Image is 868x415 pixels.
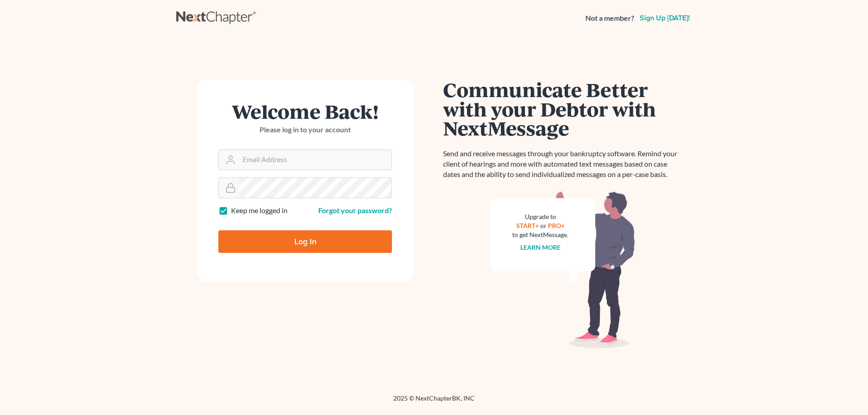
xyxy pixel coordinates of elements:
[443,80,683,138] h1: Communicate Better with your Debtor with NextMessage
[585,13,634,23] strong: Not a member?
[318,206,392,214] a: Forgot your password?
[520,243,561,251] a: Learn more
[516,222,539,229] a: START+
[218,230,392,253] input: Log In
[548,222,565,229] a: PRO+
[540,222,547,229] span: or
[176,394,692,410] div: 2025 © NextChapterBK, INC
[491,191,635,349] img: nextmessage_bg-59042aed3d76b12b5cd301f8e5b87938c9018125f34e5fa2b7a6b67550977c72.svg
[231,205,288,216] label: Keep me logged in
[512,212,568,221] div: Upgrade to
[638,14,692,22] a: Sign up [DATE]!
[239,150,392,170] input: Email Address
[512,230,568,239] div: to get NextMessage.
[443,149,683,180] p: Send and receive messages through your bankruptcy software. Remind your client of hearings and mo...
[218,102,392,121] h1: Welcome Back!
[218,125,392,135] p: Please log in to your account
